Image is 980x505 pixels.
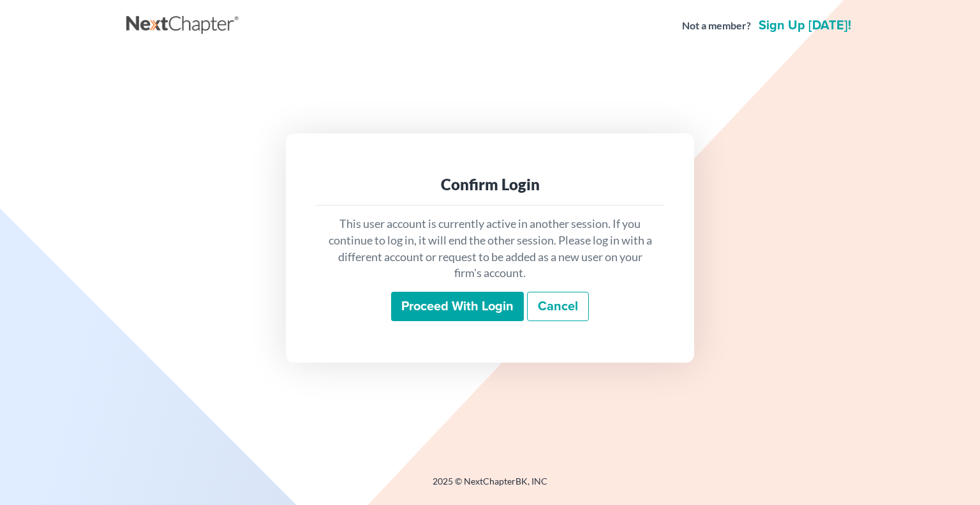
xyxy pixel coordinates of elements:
[126,475,854,498] div: 2025 © NextChapterBK, INC
[391,292,524,321] input: Proceed with login
[682,19,751,33] strong: Not a member?
[327,216,653,282] p: This user account is currently active in another session. If you continue to log in, it will end ...
[527,292,589,321] a: Cancel
[327,174,653,195] div: Confirm Login
[756,19,854,32] a: Sign up [DATE]!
